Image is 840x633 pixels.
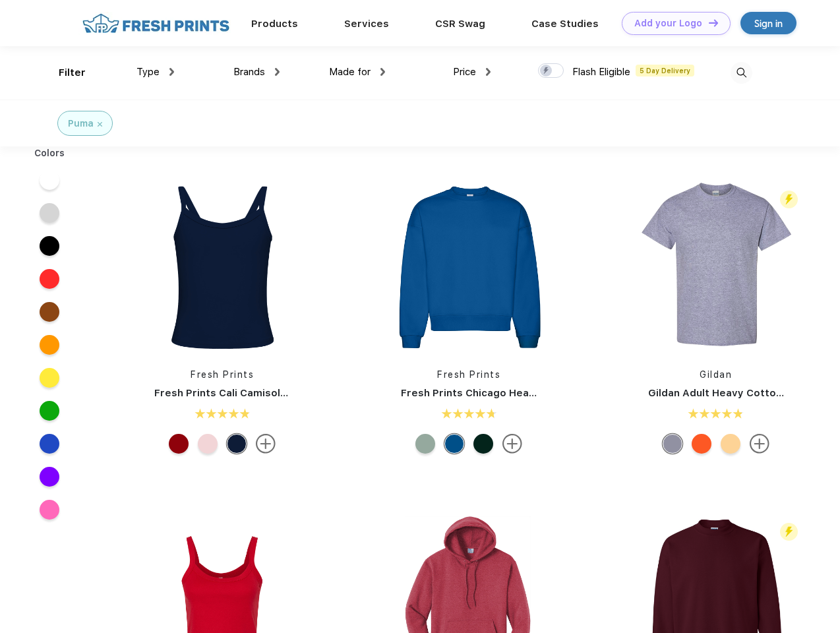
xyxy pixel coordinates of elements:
[191,369,254,380] a: Fresh Prints
[135,179,310,355] img: func=resize&h=266
[169,434,189,454] div: Crimson White
[154,387,309,399] a: Fresh Prints Cali Camisole Top
[780,191,798,208] img: flash_active_toggle.svg
[435,18,485,30] a: CSR Swag
[256,434,276,454] img: more.svg
[59,65,86,80] div: Filter
[473,434,493,454] div: Forest Green mto
[401,387,628,399] a: Fresh Prints Chicago Heavyweight Crewneck
[227,434,247,454] div: Navy
[453,66,476,78] span: Price
[233,66,265,78] span: Brands
[24,146,75,160] div: Colors
[634,18,702,29] div: Add your Logo
[700,369,732,380] a: Gildan
[731,62,752,84] img: desktop_search.svg
[692,434,711,454] div: Orange
[572,66,630,78] span: Flash Eligible
[251,18,298,30] a: Products
[415,434,435,454] div: Sage Green mto
[169,68,174,76] img: dropdown.png
[502,434,522,454] img: more.svg
[709,19,718,26] img: DT
[721,434,740,454] div: Yellow Haze
[444,434,464,454] div: Royal Blue mto
[754,16,783,31] div: Sign in
[663,434,682,454] div: Sport Grey
[628,179,804,355] img: func=resize&h=266
[437,369,500,380] a: Fresh Prints
[380,68,385,76] img: dropdown.png
[648,387,820,399] a: Gildan Adult Heavy Cotton T-Shirt
[381,179,556,355] img: func=resize&h=266
[98,122,102,127] img: filter_cancel.svg
[780,523,798,541] img: flash_active_toggle.svg
[329,66,371,78] span: Made for
[275,68,280,76] img: dropdown.png
[136,66,160,78] span: Type
[198,434,218,454] div: Baby Pink White
[78,12,233,35] img: fo%20logo%202.webp
[68,117,94,131] div: Puma
[750,434,769,454] img: more.svg
[486,68,491,76] img: dropdown.png
[344,18,389,30] a: Services
[636,65,694,76] span: 5 Day Delivery
[740,12,796,34] a: Sign in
